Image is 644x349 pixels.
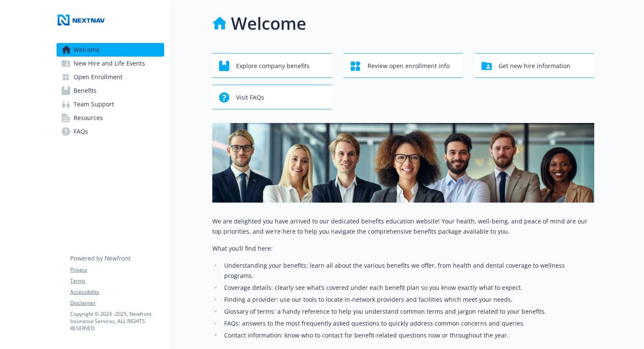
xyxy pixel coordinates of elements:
[475,53,594,78] button: Get new hire information
[222,318,594,329] li: FAQs: answers to the most frequently asked questions to quickly address common concerns and queries.
[236,58,310,74] span: Explore company benefits
[222,283,594,293] li: Coverage details: clearly see what’s covered under each benefit plan so you know exactly what to ...
[57,111,164,125] a: Resources
[57,70,164,84] a: Open Enrollment
[74,111,103,125] span: Resources
[70,310,164,332] p: Copyright © 2024 - 2025 , Newfront Insurance Services, ALL RIGHTS RESERVED
[57,125,164,138] a: FAQs
[344,53,463,78] button: Review open enrollment info
[236,89,264,106] span: Visit FAQs
[57,57,164,70] a: New Hire and Life Events
[57,43,164,57] a: Welcome
[74,97,114,111] span: Team Support
[70,299,164,307] a: Disclaimer
[57,97,164,111] a: Team Support
[222,306,594,317] li: Glossary of terms: a handy reference to help you understand common terms and jargon related to yo...
[74,43,100,57] span: Welcome
[74,70,123,84] span: Open Enrollment
[57,84,164,97] a: Benefits
[70,277,164,285] a: Terms
[212,53,332,78] button: Explore company benefits
[212,216,594,237] p: We are delighted you have arrived to our dedicated benefits education website! Your health, well-...
[70,288,164,296] a: Accessibility
[368,58,450,74] span: Review open enrollment info
[74,125,88,138] span: FAQs
[74,57,145,70] span: New Hire and Life Events
[222,330,594,340] li: Contact information: know who to contact for benefit-related questions now or throughout the year.
[222,295,594,305] li: Finding a provider: use our tools to locate in-network providers and facilities which meet your n...
[499,58,570,74] span: Get new hire information
[231,11,306,36] h1: Welcome
[212,243,594,254] p: What you’ll find here:
[74,84,97,97] span: Benefits
[212,85,332,109] button: Visit FAQs
[212,123,594,203] img: overview page banner
[70,266,164,274] a: Privacy
[222,260,594,281] li: Understanding your benefits: learn all about the various benefits we offer, from health and denta...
